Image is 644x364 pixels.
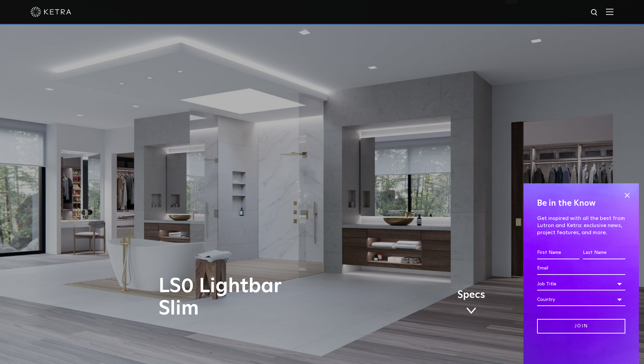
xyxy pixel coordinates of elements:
img: ketra-logo-2019-white [31,7,71,17]
p: Get inspired with all the best from Lutron and Ketra: exclusive news, project features, and more. [537,215,625,236]
img: Hamburger%20Nav.svg [606,8,613,15]
h1: LS0 Lightbar Slim [159,275,350,320]
input: First Name [537,246,579,259]
img: search icon [590,8,599,17]
input: Last Name [583,246,625,259]
input: Join [537,319,625,333]
div: Job Title [537,278,625,290]
a: Specs [457,290,485,317]
div: Country [537,293,625,306]
h4: Be in the Know [537,197,625,210]
span: Specs [457,290,485,300]
input: Email [537,262,625,275]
